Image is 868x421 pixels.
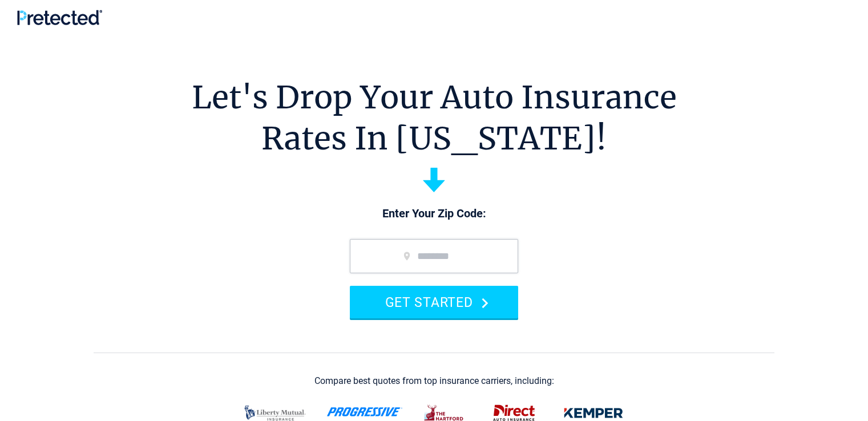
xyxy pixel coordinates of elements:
input: zip code [350,239,518,273]
div: Compare best quotes from top insurance carriers, including: [314,376,554,386]
button: GET STARTED [350,286,518,318]
img: progressive [326,407,403,416]
h1: Let's Drop Your Auto Insurance Rates In [US_STATE]! [192,77,677,159]
img: Pretected Logo [17,10,102,25]
p: Enter Your Zip Code: [338,206,530,222]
